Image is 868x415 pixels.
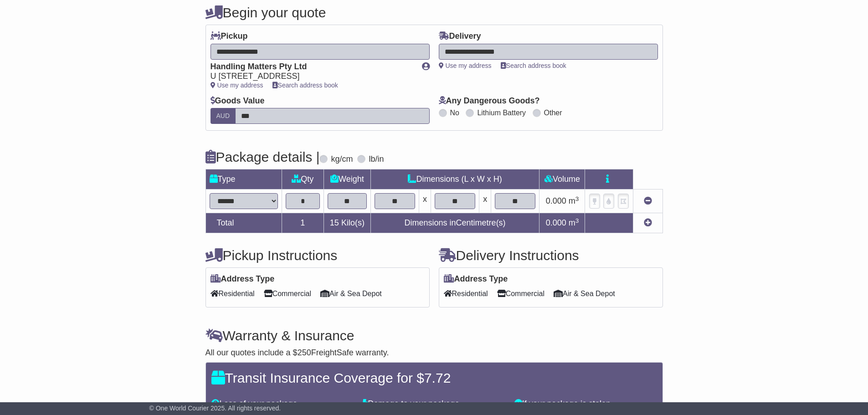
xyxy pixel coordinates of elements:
label: Other [544,108,562,117]
span: m [569,218,579,227]
a: Search address book [272,82,338,89]
label: Lithium Battery [477,108,526,117]
label: Goods Value [211,96,265,106]
label: kg/cm [331,154,353,164]
span: 0.000 [546,196,566,205]
div: All our quotes include a $ FreightSafe warranty. [205,348,663,358]
h4: Package details | [205,149,320,164]
td: Kilo(s) [324,213,371,233]
h4: Warranty & Insurance [205,328,663,343]
sup: 3 [575,195,579,202]
label: No [450,108,459,117]
td: Type [205,169,282,190]
h4: Delivery Instructions [439,248,663,263]
div: Damage to your package [358,399,510,409]
td: Total [205,213,282,233]
label: Any Dangerous Goods? [439,96,540,106]
div: U [STREET_ADDRESS] [211,72,413,82]
span: © One World Courier 2025. All rights reserved. [149,405,281,412]
td: x [419,190,431,213]
a: Use my address [211,82,263,89]
a: Add new item [644,218,652,227]
span: 7.72 [424,370,451,385]
label: Pickup [211,31,248,41]
label: AUD [211,108,236,124]
label: Delivery [439,31,481,41]
span: Air & Sea Depot [554,287,615,301]
span: 15 [330,218,339,227]
label: Address Type [444,274,508,284]
td: Volume [539,169,585,190]
span: Residential [444,287,488,301]
a: Remove this item [644,196,652,205]
a: Use my address [439,62,492,69]
td: Weight [324,169,371,190]
td: Dimensions in Centimetre(s) [370,213,539,233]
span: Air & Sea Depot [320,287,382,301]
td: 1 [282,213,324,233]
span: 250 [298,348,311,357]
span: Commercial [264,287,311,301]
td: Dimensions (L x W x H) [370,169,539,190]
a: Search address book [501,62,566,69]
div: If your package is stolen [510,399,662,409]
span: 0.000 [546,218,566,227]
label: Address Type [211,274,275,284]
h4: Pickup Instructions [205,248,430,263]
span: Residential [211,287,255,301]
sup: 3 [575,217,579,224]
div: Loss of your package [207,399,359,409]
td: x [479,190,491,213]
div: Handling Matters Pty Ltd [211,62,413,72]
h4: Begin your quote [205,5,663,20]
h4: Transit Insurance Coverage for $ [211,370,657,385]
label: lb/in [369,154,384,164]
span: m [569,196,579,205]
td: Qty [282,169,324,190]
span: Commercial [497,287,544,301]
